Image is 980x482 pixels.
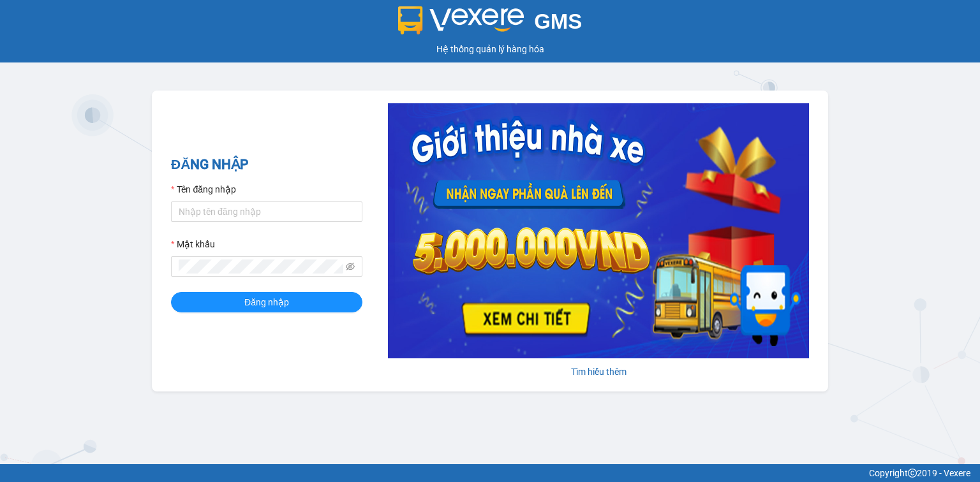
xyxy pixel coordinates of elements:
[388,365,809,379] div: Tìm hiểu thêm
[534,10,582,33] span: GMS
[10,466,970,480] div: Copyright 2019 - Vexere
[3,42,977,56] div: Hệ thống quản lý hàng hóa
[171,201,362,222] input: Tên đăng nhập
[171,182,236,196] label: Tên đăng nhập
[908,469,917,478] span: copyright
[346,262,355,271] span: eye-invisible
[179,259,343,274] input: Mật khẩu
[171,154,362,175] h2: ĐĂNG NHẬP
[398,19,583,29] a: GMS
[388,103,809,358] img: banner-0
[171,292,362,312] button: Đăng nhập
[398,6,524,34] img: logo 2
[244,295,289,309] span: Đăng nhập
[171,237,215,251] label: Mật khẩu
